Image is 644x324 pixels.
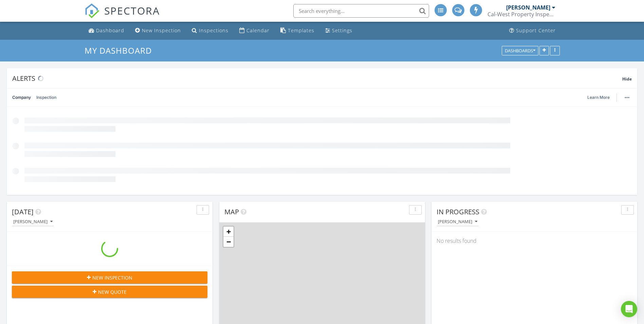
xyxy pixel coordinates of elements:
[104,3,160,18] span: SPECTORA
[431,232,637,250] div: No results found
[13,219,53,224] div: [PERSON_NAME]
[12,74,622,83] div: Alerts
[98,288,127,295] span: New Quote
[85,45,158,56] a: My Dashboard
[332,27,352,34] div: Settings
[438,219,477,224] div: [PERSON_NAME]
[12,271,207,284] button: New Inspection
[223,237,234,247] a: Zoom out
[86,24,127,37] a: Dashboard
[506,4,550,11] div: [PERSON_NAME]
[85,3,99,18] img: The Best Home Inspection Software - Spectora
[142,27,181,34] div: New Inspection
[12,89,31,106] a: Company
[293,4,429,18] input: Search everything...
[278,24,317,37] a: Templates
[132,24,184,37] a: New Inspection
[189,24,231,37] a: Inspections
[85,9,160,23] a: SPECTORA
[96,27,124,34] div: Dashboard
[323,24,355,37] a: Settings
[12,207,34,216] span: [DATE]
[237,24,272,37] a: Calendar
[36,89,56,106] a: Inspection
[12,217,54,227] button: [PERSON_NAME]
[621,301,637,317] div: Open Intercom Messenger
[622,76,632,82] span: Hide
[502,46,538,55] button: Dashboards
[487,11,555,18] div: Cal-West Property Inspections
[505,48,535,53] div: Dashboards
[246,27,270,34] div: Calendar
[12,286,207,298] button: New Quote
[224,207,239,216] span: Map
[288,27,314,34] div: Templates
[199,27,228,34] div: Inspections
[223,227,234,237] a: Zoom in
[92,274,132,281] span: New Inspection
[625,97,629,98] img: ellipsis-632cfdd7c38ec3a7d453.svg
[437,217,479,227] button: [PERSON_NAME]
[516,27,556,34] div: Support Center
[437,207,479,216] span: In Progress
[587,94,614,101] a: Learn More
[507,24,558,37] a: Support Center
